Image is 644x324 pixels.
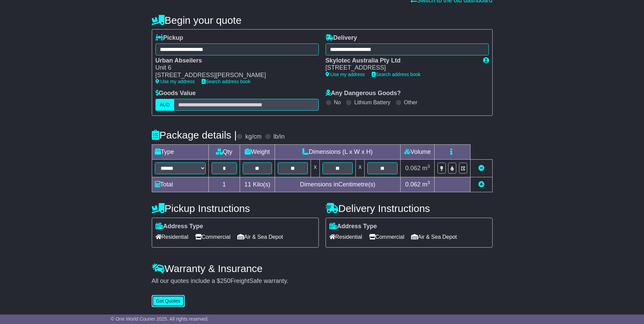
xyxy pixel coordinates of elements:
td: Dimensions (L x W x H) [275,144,401,159]
span: © One World Courier 2025. All rights reserved. [111,316,209,322]
div: [STREET_ADDRESS][PERSON_NAME] [155,72,312,79]
td: Kilo(s) [240,177,275,192]
div: Skylotec Australia Pty Ltd [326,57,476,65]
td: Volume [401,144,435,159]
h4: Warranty & Insurance [152,263,493,274]
span: 250 [220,277,231,284]
span: Residential [329,232,362,242]
button: Get Quotes [152,295,185,307]
span: m [422,165,430,172]
span: 11 [244,181,251,188]
span: Air & Sea Depot [237,232,283,242]
div: Unit 6 [155,64,312,72]
h4: Package details | [152,129,237,141]
td: Dimensions in Centimetre(s) [275,177,401,192]
a: Use my address [155,79,195,84]
label: Delivery [326,34,357,42]
label: AUD [155,99,174,111]
label: Goods Value [155,90,196,97]
span: Commercial [195,232,231,242]
span: Residential [155,232,188,242]
label: lb/in [273,133,284,141]
td: Weight [240,144,275,159]
a: Remove this item [478,165,484,172]
h4: Delivery Instructions [326,203,493,214]
span: 0.062 [405,181,421,188]
span: Commercial [369,232,404,242]
label: Lithium Battery [354,99,390,106]
label: No [334,99,341,106]
a: Search address book [372,72,421,77]
span: m [422,181,430,188]
div: Urban Abseilers [155,57,312,65]
h4: Pickup Instructions [152,203,319,214]
label: Address Type [329,223,377,230]
td: Total [152,177,208,192]
a: Search address book [202,79,251,84]
h4: Begin your quote [152,15,493,26]
td: Type [152,144,208,159]
a: Use my address [326,72,365,77]
td: 1 [208,177,240,192]
sup: 3 [427,180,430,185]
label: Address Type [155,223,203,230]
a: Add new item [478,181,484,188]
label: Pickup [155,34,183,42]
div: All our quotes include a $ FreightSafe warranty. [152,277,493,285]
div: [STREET_ADDRESS] [326,64,476,72]
td: x [311,159,319,177]
label: Any Dangerous Goods? [326,90,401,97]
sup: 3 [427,164,430,169]
td: x [356,159,365,177]
label: kg/cm [245,133,261,141]
td: Qty [208,144,240,159]
label: Other [404,99,418,106]
span: Air & Sea Depot [411,232,457,242]
span: 0.062 [405,165,421,172]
